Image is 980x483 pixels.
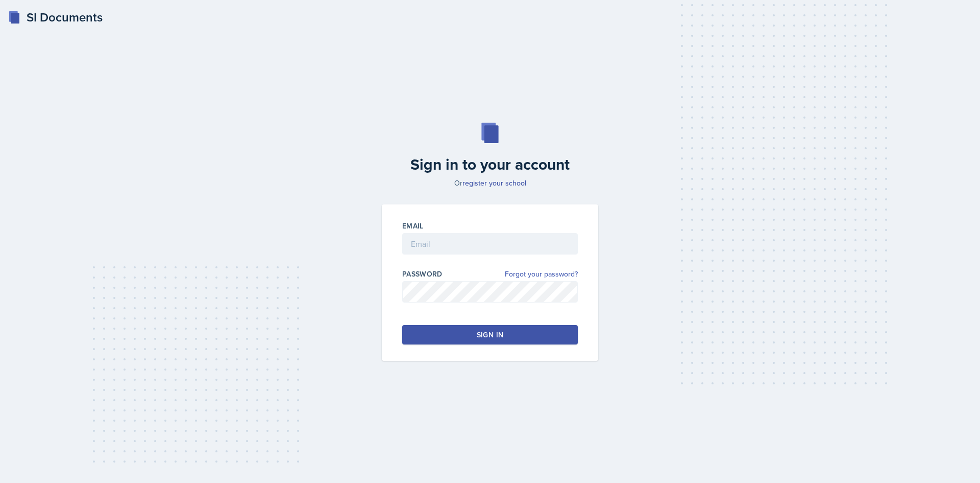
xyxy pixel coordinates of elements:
a: SI Documents [8,8,103,27]
button: Sign in [402,325,578,344]
label: Password [402,269,443,279]
input: Email [402,233,578,255]
a: Forgot your password? [505,269,578,280]
a: register your school [462,178,526,188]
div: Sign in [477,330,503,340]
h2: Sign in to your account [376,155,604,174]
label: Email [402,221,424,231]
p: Or [376,178,604,188]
